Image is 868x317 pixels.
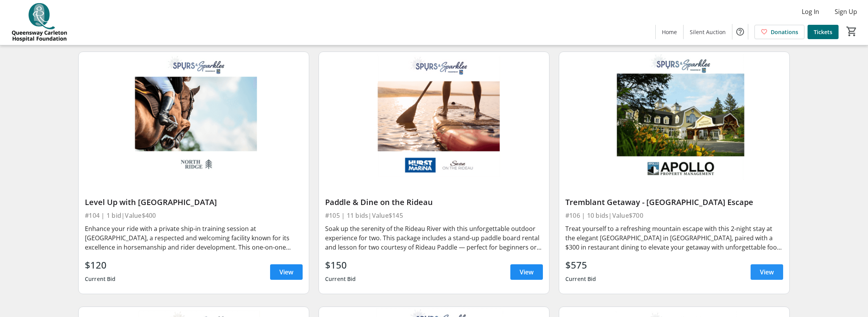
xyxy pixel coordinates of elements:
img: Paddle & Dine on the Rideau [319,52,549,181]
img: QCH Foundation's Logo [5,3,74,42]
div: $575 [565,258,596,272]
div: Tremblant Getaway - [GEOGRAPHIC_DATA] Escape [565,198,783,207]
div: Soak up the serenity of the Rideau River with this unforgettable outdoor experience for two. This... [325,224,543,252]
a: Tickets [808,25,839,39]
span: Tickets [814,28,832,36]
button: Sign Up [828,5,863,18]
a: View [510,264,543,280]
a: Silent Auction [684,25,732,39]
div: #105 | 11 bids | Value $145 [325,210,543,221]
button: Cart [845,24,859,38]
a: View [270,264,303,280]
div: Level Up with [GEOGRAPHIC_DATA] [85,198,303,207]
div: Enhance your ride with a private ship-in training session at [GEOGRAPHIC_DATA], a respected and w... [85,224,303,252]
div: Current Bid [325,272,356,286]
div: $120 [85,258,116,272]
span: Home [662,28,677,36]
div: $150 [325,258,356,272]
img: Tremblant Getaway - Chateau Beauvallon Escape [559,52,789,181]
div: Paddle & Dine on the Rideau [325,198,543,207]
div: Current Bid [85,272,116,286]
span: View [760,267,774,277]
span: Silent Auction [690,28,726,36]
div: Current Bid [565,272,596,286]
img: Level Up with Northridge Farm [79,52,309,181]
div: Treat yourself to a refreshing mountain escape with this 2-night stay at the elegant [GEOGRAPHIC_... [565,224,783,252]
div: #106 | 10 bids | Value $700 [565,210,783,221]
span: Sign Up [835,7,857,16]
button: Help [732,24,748,40]
span: Donations [771,28,798,36]
a: Donations [754,25,804,39]
span: View [279,267,293,277]
a: Home [656,25,683,39]
a: View [751,264,783,280]
span: View [520,267,534,277]
button: Log In [796,5,825,18]
span: Log In [802,7,819,16]
div: #104 | 1 bid | Value $400 [85,210,303,221]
